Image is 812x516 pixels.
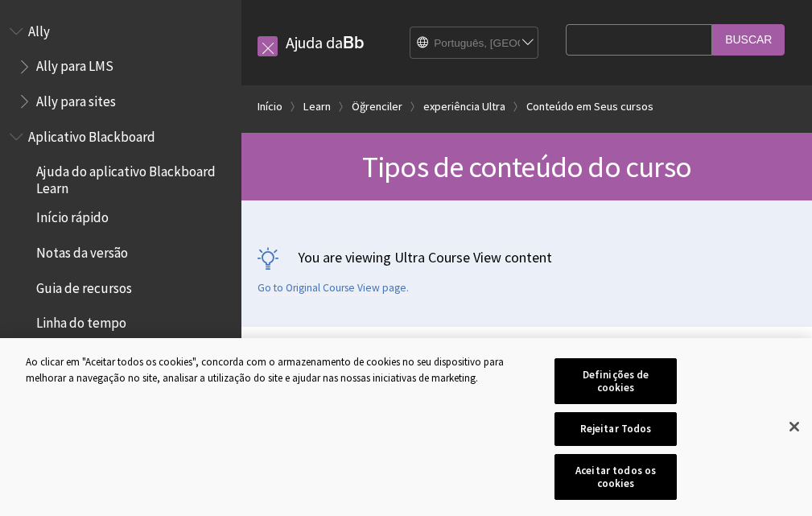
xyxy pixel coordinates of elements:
span: Ajuda do aplicativo Blackboard Learn [36,159,230,196]
a: Conteúdo em Seus cursos [526,97,653,117]
div: Ao clicar em "Aceitar todos os cookies", concorda com o armazenamento de cookies no seu dispositi... [26,354,530,386]
button: Fechar [777,409,812,444]
span: Início rápido [36,204,109,226]
select: Site Language Selector [410,27,539,60]
a: Início [258,97,282,117]
span: Linha do tempo [36,310,126,332]
span: Ally [28,18,50,39]
p: You are viewing Ultra Course View content [258,247,796,267]
a: Learn [303,97,331,117]
button: Definições de cookies [554,358,676,404]
a: Go to Original Course View page. [258,281,409,295]
a: Öğrenciler [352,97,402,117]
span: Aplicativo Blackboard [28,123,155,145]
span: Guia de recursos [36,275,132,296]
span: Ally para sites [36,88,116,109]
button: Rejeitar Todos [554,412,676,446]
a: experiência Ultra [423,97,505,117]
span: Notas da versão [36,239,128,261]
strong: Bb [343,32,365,53]
span: Tipos de conteúdo do curso [362,148,691,185]
span: Ally para LMS [36,53,113,75]
button: Aceitar todos os cookies [554,454,676,500]
a: Ajuda daBb [286,32,365,52]
input: Buscar [712,24,785,56]
nav: Book outline for Anthology Ally Help [10,18,232,115]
